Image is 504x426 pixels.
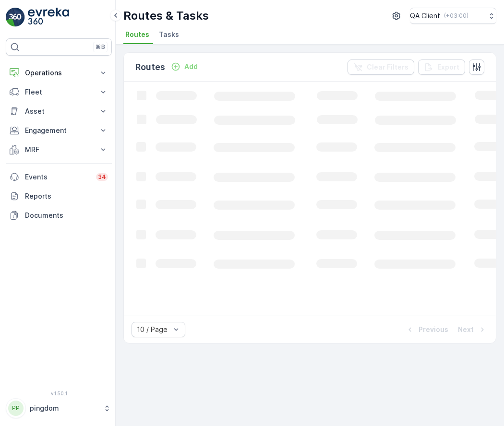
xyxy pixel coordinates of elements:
button: QA Client(+03:00) [410,8,496,24]
a: Events34 [6,167,112,187]
span: v 1.50.1 [6,390,112,396]
p: Export [437,62,459,72]
button: Engagement [6,121,112,140]
p: Documents [25,211,108,220]
p: ⌘B [96,43,105,51]
p: 34 [98,173,106,181]
p: pingdom [30,403,98,413]
p: Reports [25,191,108,201]
img: logo_light-DOdMpM7g.png [28,8,69,27]
span: Routes [125,30,149,39]
p: Fleet [25,87,93,97]
p: Previous [419,325,448,334]
p: Operations [25,68,93,78]
button: Export [418,59,465,75]
p: Engagement [25,126,93,135]
button: Next [457,324,488,335]
button: Asset [6,102,112,121]
div: PP [8,401,24,416]
p: Clear Filters [367,62,408,72]
button: PPpingdom [6,398,112,418]
button: Add [167,61,202,72]
a: Reports [6,187,112,206]
button: Clear Filters [348,59,414,75]
span: Tasks [159,30,179,39]
p: Routes [135,60,165,74]
button: Operations [6,63,112,83]
p: MRF [25,145,93,154]
p: Routes & Tasks [123,8,209,24]
button: Fleet [6,83,112,102]
p: Next [458,325,474,334]
p: QA Client [410,11,440,21]
img: logo [6,8,25,27]
button: Previous [404,324,449,335]
button: MRF [6,140,112,159]
a: Documents [6,206,112,225]
p: Asset [25,106,93,116]
p: Events [25,172,90,182]
p: ( +03:00 ) [444,12,468,20]
p: Add [184,62,198,71]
